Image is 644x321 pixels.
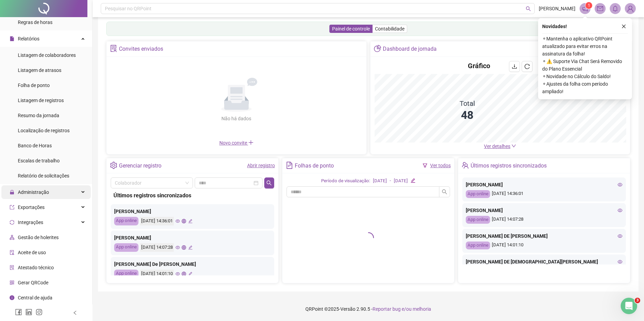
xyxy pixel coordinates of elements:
[175,219,180,223] span: eye
[625,3,635,14] img: 72101
[114,270,138,278] div: App online
[18,295,52,300] span: Central de ajuda
[188,219,193,223] span: edit
[462,162,469,169] span: team
[10,220,14,225] span: sync
[542,58,628,73] span: ⚬ ⚠️ Suporte Via Chat Será Removido do Plano Essencial
[18,250,46,255] span: Aceite de uso
[286,162,293,169] span: file-text
[524,64,530,69] span: reload
[373,306,431,312] span: Reportar bug e/ou melhoria
[182,219,186,223] span: global
[175,245,180,250] span: eye
[340,306,355,312] span: Versão
[140,243,174,252] div: [DATE] 14:07:28
[542,73,628,80] span: ⚬ Novidade no Cálculo do Saldo!
[10,250,14,255] span: audit
[542,35,628,58] span: ⚬ Mantenha o aplicativo QRPoint atualizado para evitar erros na assinatura da folha!
[114,234,271,242] div: [PERSON_NAME]
[18,128,70,133] span: Localização de registros
[466,190,490,198] div: App online
[411,178,415,183] span: edit
[375,26,404,32] span: Contabilidade
[466,258,622,266] div: [PERSON_NAME] DE [DEMOGRAPHIC_DATA][PERSON_NAME]
[114,208,271,215] div: [PERSON_NAME]
[423,163,427,168] span: filter
[140,217,174,225] div: [DATE] 14:36:01
[18,189,49,195] span: Administração
[612,5,618,12] span: bell
[18,173,69,178] span: Relatório de solicitações
[10,235,14,240] span: apartment
[484,144,510,149] span: Ver detalhes
[219,140,254,146] span: Novo convite
[25,309,32,316] span: linkedin
[18,113,59,118] span: Resumo da jornada
[332,26,370,32] span: Painel de controle
[526,6,531,11] span: search
[15,309,22,316] span: facebook
[18,220,43,225] span: Integrações
[471,160,547,172] div: Últimos registros sincronizados
[542,80,628,95] span: ⚬ Ajustes da folha com período ampliado!
[635,298,640,303] span: 3
[175,272,180,276] span: eye
[466,216,622,224] div: [DATE] 14:07:28
[93,297,644,321] footer: QRPoint © 2025 - 2.90.5 -
[321,177,370,185] div: Período de visualização:
[468,61,490,71] h4: Gráfico
[618,182,622,187] span: eye
[18,265,54,270] span: Atestado técnico
[114,243,138,252] div: App online
[18,20,52,25] span: Regras de horas
[466,207,622,214] div: [PERSON_NAME]
[10,265,14,270] span: solution
[266,180,272,186] span: search
[119,43,163,55] div: Convites enviados
[18,143,52,148] span: Banco de Horas
[511,144,516,148] span: down
[114,260,271,268] div: [PERSON_NAME] De [PERSON_NAME]
[597,5,603,12] span: mail
[18,235,59,240] span: Gestão de holerites
[73,310,77,315] span: left
[18,280,48,285] span: Gerar QRCode
[10,295,14,300] span: info-circle
[36,309,42,316] span: instagram
[110,162,117,169] span: setting
[585,2,592,9] sup: 1
[618,234,622,238] span: eye
[18,158,60,163] span: Escalas de trabalho
[18,67,61,73] span: Listagem de atrasos
[442,189,447,195] span: search
[18,83,50,88] span: Folha de ponto
[539,5,575,12] span: [PERSON_NAME]
[18,98,64,103] span: Listagem de registros
[10,36,14,41] span: file
[466,242,622,249] div: [DATE] 14:01:10
[205,115,268,122] div: Não há dados
[430,163,451,168] a: Ver todos
[390,177,391,185] div: -
[110,45,117,52] span: solution
[10,280,14,285] span: qrcode
[10,190,14,195] span: lock
[182,245,186,250] span: global
[363,232,374,243] span: loading
[621,298,637,314] iframe: Intercom live chat
[119,160,161,172] div: Gerenciar registro
[618,259,622,264] span: eye
[18,205,45,210] span: Exportações
[373,177,387,185] div: [DATE]
[512,64,517,69] span: download
[394,177,408,185] div: [DATE]
[188,272,193,276] span: edit
[588,3,590,8] span: 1
[182,272,186,276] span: global
[621,24,626,29] span: close
[618,208,622,213] span: eye
[466,242,490,249] div: App online
[18,36,39,41] span: Relatórios
[248,140,254,145] span: plus
[247,163,275,168] a: Abrir registro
